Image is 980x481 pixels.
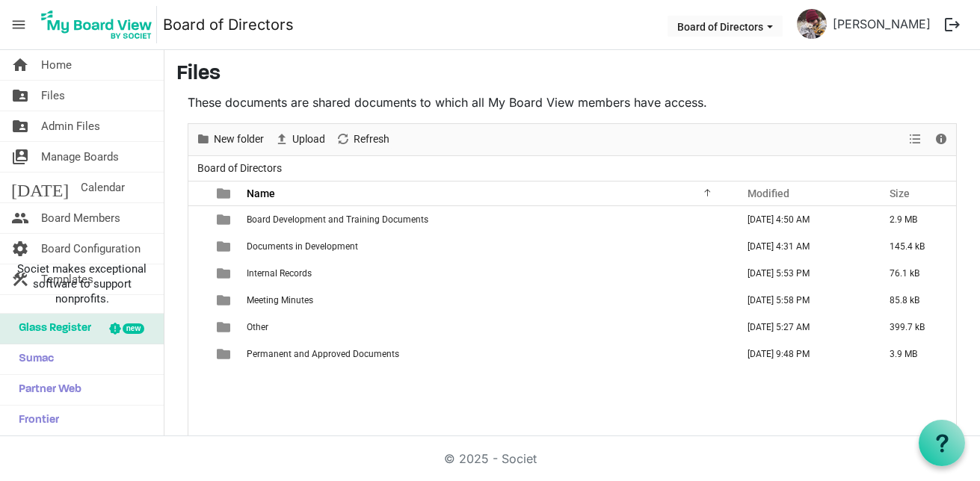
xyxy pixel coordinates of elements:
[797,9,827,39] img: a6ah0srXjuZ-12Q8q2R8a_YFlpLfa_R6DrblpP7LWhseZaehaIZtCsKbqyqjCVmcIyzz-CnSwFS6VEpFR7BkWg_thumb.png
[176,62,968,87] h3: Files
[212,130,265,149] span: New folder
[291,130,327,149] span: Upload
[732,287,874,314] td: August 27, 2025 5:58 PM column header Modified
[906,130,924,149] button: View dropdownbutton
[247,241,358,252] span: Documents in Development
[732,314,874,341] td: August 08, 2025 5:27 AM column header Modified
[874,260,956,287] td: 76.1 kB is template cell column header Size
[890,187,910,199] span: Size
[11,111,29,141] span: folder_shared
[208,206,242,233] td: is template cell column header type
[11,173,69,202] span: [DATE]
[208,233,242,260] td: is template cell column header type
[41,203,120,233] span: Board Members
[732,260,874,287] td: August 27, 2025 5:53 PM column header Modified
[247,268,312,279] span: Internal Records
[732,341,874,367] td: August 22, 2025 9:48 PM column header Modified
[123,323,144,334] div: new
[7,261,157,306] span: Societ makes exceptional software to support nonprofits.
[208,341,242,367] td: is template cell column header type
[163,10,294,40] a: Board of Directors
[208,260,242,287] td: is template cell column header type
[188,287,208,314] td: checkbox
[11,314,91,344] span: Glass Register
[444,451,537,466] a: © 2025 - Societ
[874,233,956,260] td: 145.4 kB is template cell column header Size
[928,124,954,155] div: Details
[874,206,956,233] td: 2.9 MB is template cell column header Size
[247,322,268,332] span: Other
[827,9,937,39] a: [PERSON_NAME]
[208,287,242,314] td: is template cell column header type
[242,260,732,287] td: Internal Records is template cell column header Name
[4,10,33,39] span: menu
[668,16,783,37] button: Board of Directors dropdownbutton
[352,130,391,149] span: Refresh
[903,124,928,155] div: View
[188,314,208,341] td: checkbox
[41,50,72,80] span: Home
[242,206,732,233] td: Board Development and Training Documents is template cell column header Name
[247,349,399,359] span: Permanent and Approved Documents
[937,9,968,40] button: logout
[191,124,269,155] div: New folder
[11,406,59,435] span: Frontier
[11,234,29,264] span: settings
[333,130,392,149] button: Refresh
[41,142,119,172] span: Manage Boards
[11,142,29,172] span: switch_account
[330,124,395,155] div: Refresh
[11,375,81,405] span: Partner Web
[242,233,732,260] td: Documents in Development is template cell column header Name
[11,50,29,80] span: home
[194,159,285,178] span: Board of Directors
[874,314,956,341] td: 399.7 kB is template cell column header Size
[242,314,732,341] td: Other is template cell column header Name
[11,203,29,233] span: people
[81,173,125,202] span: Calendar
[188,260,208,287] td: checkbox
[247,187,275,199] span: Name
[37,6,163,43] a: My Board View Logo
[188,206,208,233] td: checkbox
[208,314,242,341] td: is template cell column header type
[269,124,330,155] div: Upload
[41,111,100,141] span: Admin Files
[11,344,54,374] span: Sumac
[242,287,732,314] td: Meeting Minutes is template cell column header Name
[247,295,313,305] span: Meeting Minutes
[242,341,732,367] td: Permanent and Approved Documents is template cell column header Name
[41,234,141,264] span: Board Configuration
[748,187,789,199] span: Modified
[188,233,208,260] td: checkbox
[874,341,956,367] td: 3.9 MB is template cell column header Size
[272,130,328,149] button: Upload
[247,214,428,225] span: Board Development and Training Documents
[732,206,874,233] td: September 09, 2025 4:50 AM column header Modified
[188,341,208,367] td: checkbox
[732,233,874,260] td: August 08, 2025 4:31 AM column header Modified
[194,130,267,149] button: New folder
[931,130,952,149] button: Details
[11,81,29,111] span: folder_shared
[37,6,157,43] img: My Board View Logo
[188,93,957,111] p: These documents are shared documents to which all My Board View members have access.
[41,81,65,111] span: Files
[874,287,956,314] td: 85.8 kB is template cell column header Size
